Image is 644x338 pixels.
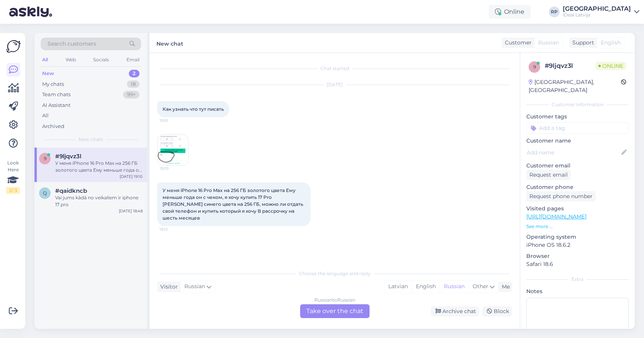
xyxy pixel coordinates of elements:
span: Search customers [48,40,96,48]
input: Add name [527,148,620,157]
span: q [43,190,47,196]
div: New [42,70,54,77]
div: Take over the chat [300,304,370,318]
span: Как узнать что тут писать [163,106,224,112]
div: Chat started [157,65,512,72]
div: My chats [42,80,64,88]
div: Team chats [42,91,71,98]
span: 19:10 [159,118,188,123]
span: New chats [79,136,103,143]
p: Customer name [526,137,629,145]
span: 19:12 [159,226,188,232]
div: 99+ [123,91,140,98]
span: Online [595,62,626,70]
div: AI Assistant [42,102,71,109]
img: Attachment [158,135,188,165]
span: #qaidkncb [55,187,87,194]
div: 18 [127,80,140,88]
div: Latvian [384,281,412,292]
div: [DATE] 18:48 [119,208,143,214]
div: Customer [502,39,532,47]
p: Browser [526,252,629,260]
div: Russian to Russian [314,297,355,304]
p: See more ... [526,223,629,230]
div: Vai jums kādā no veikaliem ir iphone 17 pro [55,194,143,208]
p: Visited pages [526,205,629,213]
img: Askly Logo [6,39,21,54]
p: Customer email [526,162,629,170]
div: Socials [92,55,110,65]
div: Web [64,55,77,65]
div: iDeal Latvija [563,12,631,18]
span: 9 [533,64,536,70]
p: Customer tags [526,113,629,121]
div: Archived [42,123,64,130]
div: Request email [526,170,571,180]
div: Request phone number [526,191,596,202]
div: Extra [526,276,629,283]
div: [DATE] [157,81,512,88]
span: 19:10 [160,166,189,171]
p: iPhone OS 18.6.2 [526,241,629,249]
div: 2 [129,70,140,77]
div: У меня iPhone 16 Pro Max на 256 ГБ золотого цвета Ему меньше года он с чеком, я хочу купить 17 Pr... [55,160,143,174]
div: 2 / 3 [6,187,20,194]
div: All [41,55,49,65]
p: Customer phone [526,183,629,191]
span: Russian [184,282,205,291]
a: [GEOGRAPHIC_DATA]iDeal Latvija [563,6,639,18]
div: [GEOGRAPHIC_DATA] [563,6,631,12]
p: Operating system [526,233,629,241]
a: [URL][DOMAIN_NAME] [526,213,586,220]
div: Customer information [526,101,629,108]
div: Me [499,283,510,291]
input: Add a tag [526,122,629,134]
div: Russian [440,281,468,292]
div: Block [482,306,512,317]
p: Notes [526,287,629,295]
div: Online [489,5,531,19]
div: # 9ljqvz3l [545,61,595,71]
div: RP [549,7,560,17]
p: Safari 18.6 [526,260,629,268]
span: #9ljqvz3l [55,153,81,160]
span: 9 [44,156,46,161]
div: Email [125,55,141,65]
div: Choose the language and reply [157,270,512,277]
div: [GEOGRAPHIC_DATA], [GEOGRAPHIC_DATA] [529,78,621,94]
span: Other [473,283,488,290]
div: Visitor [157,283,178,291]
div: Support [569,39,594,47]
div: English [412,281,440,292]
div: [DATE] 19:10 [120,174,143,179]
span: English [601,39,621,47]
span: Russian [538,39,559,47]
div: Archive chat [431,306,479,317]
div: Look Here [6,159,20,194]
span: У меня iPhone 16 Pro Max на 256 ГБ золотого цвета Ему меньше года он с чеком, я хочу купить 17 Pr... [163,187,304,221]
label: New chat [156,38,183,48]
div: All [42,112,49,120]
